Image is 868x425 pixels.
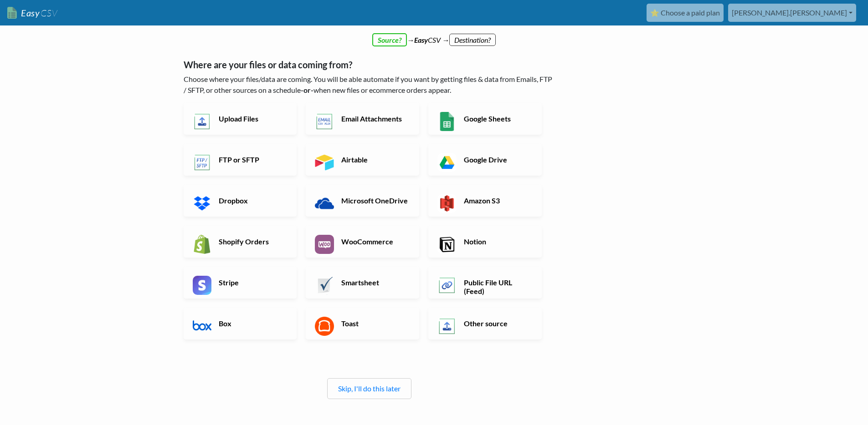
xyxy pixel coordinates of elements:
[193,276,212,295] img: Stripe App & API
[315,153,334,172] img: Airtable App & API
[462,114,533,123] h6: Google Sheets
[315,317,334,336] img: Toast App & API
[184,59,555,70] h5: Where are your files or data coming from?
[428,267,542,299] a: Public File URL (Feed)
[428,226,542,258] a: Notion
[193,153,212,172] img: FTP or SFTP App & API
[728,4,856,22] a: [PERSON_NAME].[PERSON_NAME]
[462,278,533,295] h6: Public File URL (Feed)
[339,319,411,328] h6: Toast
[428,103,542,135] a: Google Sheets
[40,7,57,19] span: CSV
[216,319,288,328] h6: Box
[437,153,457,172] img: Google Drive App & API
[462,319,533,328] h6: Other source
[437,235,457,254] img: Notion App & API
[315,235,334,254] img: WooCommerce App & API
[339,114,411,123] h6: Email Attachments
[428,185,542,217] a: Amazon S3
[184,74,555,96] p: Choose where your files/data are coming. You will be able automate if you want by getting files &...
[216,155,288,164] h6: FTP or SFTP
[437,276,457,295] img: Public File URL App & API
[216,114,288,123] h6: Upload Files
[184,308,297,339] a: Box
[306,308,419,339] a: Toast
[339,155,411,164] h6: Airtable
[428,308,542,339] a: Other source
[428,144,542,176] a: Google Drive
[462,196,533,205] h6: Amazon S3
[306,185,419,217] a: Microsoft OneDrive
[338,384,401,393] a: Skip, I'll do this later
[193,235,212,254] img: Shopify App & API
[216,278,288,287] h6: Stripe
[462,237,533,246] h6: Notion
[184,267,297,299] a: Stripe
[315,276,334,295] img: Smartsheet App & API
[216,196,288,205] h6: Dropbox
[437,112,457,131] img: Google Sheets App & API
[339,237,411,246] h6: WooCommerce
[339,278,411,287] h6: Smartsheet
[193,194,212,213] img: Dropbox App & API
[184,103,297,135] a: Upload Files
[437,194,457,213] img: Amazon S3 App & API
[184,185,297,217] a: Dropbox
[437,317,457,336] img: Other Source App & API
[315,194,334,213] img: Microsoft OneDrive App & API
[301,86,313,94] b: -or-
[184,144,297,176] a: FTP or SFTP
[462,155,533,164] h6: Google Drive
[315,112,334,131] img: Email New CSV or XLSX File App & API
[306,103,419,135] a: Email Attachments
[193,317,212,336] img: Box App & API
[339,196,411,205] h6: Microsoft OneDrive
[216,237,288,246] h6: Shopify Orders
[306,144,419,176] a: Airtable
[306,226,419,258] a: WooCommerce
[193,112,212,131] img: Upload Files App & API
[175,25,694,46] div: → CSV →
[7,4,57,22] a: EasyCSV
[184,226,297,258] a: Shopify Orders
[647,4,724,22] a: ⭐ Choose a paid plan
[306,267,419,299] a: Smartsheet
